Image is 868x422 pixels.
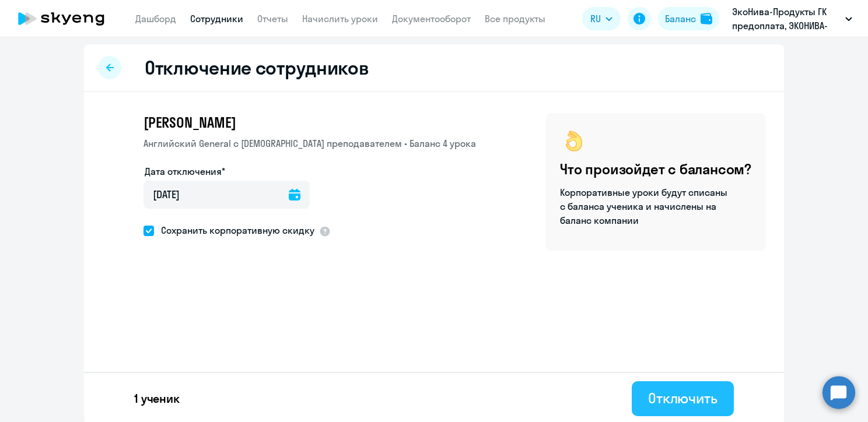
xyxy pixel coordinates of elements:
img: ok [560,127,588,155]
img: balance [701,13,712,24]
a: Сотрудники [190,13,243,24]
label: Дата отключения* [145,164,225,178]
button: ЭкоНива-Продукты ГК предоплата, ЭКОНИВА-ПРОДУКТЫ ПИТАНИЯ, ООО [726,5,858,33]
a: Документооборот [392,13,471,24]
a: Отчеты [257,13,288,24]
button: RU [582,7,621,30]
span: Сохранить корпоративную скидку [154,223,314,237]
div: Баланс [665,12,696,26]
p: 1 ученик [134,391,180,407]
button: Балансbalance [658,7,719,30]
h2: Отключение сотрудников [145,56,369,79]
span: RU [590,12,601,26]
h4: Что произойдет с балансом? [560,160,751,178]
input: дд.мм.гггг [143,181,310,209]
a: Начислить уроки [302,13,378,24]
p: Английский General с [DEMOGRAPHIC_DATA] преподавателем • Баланс 4 урока [143,136,476,150]
a: Все продукты [485,13,545,24]
p: Корпоративные уроки будут списаны с баланса ученика и начислены на баланс компании [560,185,729,227]
div: Отключить [648,389,717,407]
button: Отключить [632,381,734,416]
p: ЭкоНива-Продукты ГК предоплата, ЭКОНИВА-ПРОДУКТЫ ПИТАНИЯ, ООО [732,5,841,33]
a: Дашборд [135,13,176,24]
span: [PERSON_NAME] [143,113,236,132]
